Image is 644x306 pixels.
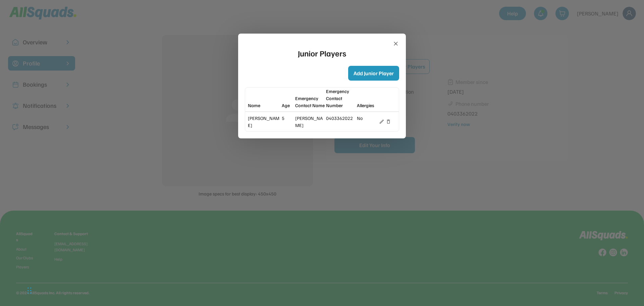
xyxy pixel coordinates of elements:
[326,115,356,122] div: 0403362022
[295,95,325,109] div: Emergency Contact Name
[326,88,356,109] div: Emergency Contact Number
[357,115,378,122] div: No
[357,102,378,109] div: Allergies
[248,115,280,129] div: [PERSON_NAME]
[282,102,293,109] div: Age
[248,102,280,109] div: Name
[295,115,325,129] div: [PERSON_NAME]
[298,47,346,59] div: Junior Players
[282,115,293,122] div: 5
[348,66,399,81] button: Add Junior Player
